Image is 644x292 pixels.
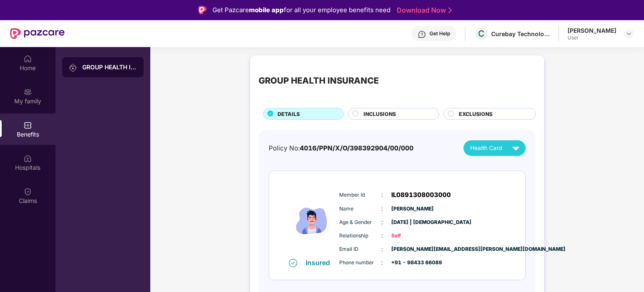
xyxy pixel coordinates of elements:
span: IL0891308003000 [391,190,451,200]
div: Get Help [429,30,450,37]
img: svg+xml;base64,PHN2ZyBpZD0iSG9zcGl0YWxzIiB4bWxucz0iaHR0cDovL3d3dy53My5vcmcvMjAwMC9zdmciIHdpZHRoPS... [24,154,32,163]
img: svg+xml;base64,PHN2ZyBpZD0iRHJvcGRvd24tMzJ4MzIiIHhtbG5zPSJodHRwOi8vd3d3LnczLm9yZy8yMDAwL3N2ZyIgd2... [626,30,632,37]
span: INCLUSIONS [364,110,396,118]
img: Logo [198,6,207,14]
strong: mobile app [249,6,284,14]
div: Policy No: [269,143,414,153]
span: : [381,245,383,254]
img: svg+xml;base64,PHN2ZyBpZD0iSGVscC0zMngzMiIgeG1sbnM9Imh0dHA6Ly93d3cudzMub3JnLzIwMDAvc3ZnIiB3aWR0aD... [418,30,426,39]
span: : [381,190,383,200]
img: svg+xml;base64,PHN2ZyBpZD0iQmVuZWZpdHMiIHhtbG5zPSJodHRwOi8vd3d3LnczLm9yZy8yMDAwL3N2ZyIgd2lkdGg9Ij... [24,121,32,129]
span: DETAILS [277,110,300,118]
span: Member Id [339,191,381,199]
button: Health Card [463,140,526,156]
span: Health Card [470,144,502,153]
span: Phone number [339,259,381,267]
span: +91 - 98433 66089 [391,259,433,267]
span: Self [391,232,433,240]
span: [PERSON_NAME] [391,205,433,213]
img: svg+xml;base64,PHN2ZyBpZD0iQ2xhaW0iIHhtbG5zPSJodHRwOi8vd3d3LnczLm9yZy8yMDAwL3N2ZyIgd2lkdGg9IjIwIi... [24,187,32,196]
span: Email ID [339,245,381,253]
img: icon [287,184,337,258]
a: Download Now [397,6,449,15]
span: Age & Gender [339,218,381,226]
div: Curebay Technologies pvt ltd [491,30,550,38]
span: Name [339,205,381,213]
img: svg+xml;base64,PHN2ZyB4bWxucz0iaHR0cDovL3d3dy53My5vcmcvMjAwMC9zdmciIHdpZHRoPSIxNiIgaGVpZ2h0PSIxNi... [289,259,297,267]
img: svg+xml;base64,PHN2ZyBpZD0iSG9tZSIgeG1sbnM9Imh0dHA6Ly93d3cudzMub3JnLzIwMDAvc3ZnIiB3aWR0aD0iMjAiIG... [24,55,32,63]
div: Insured [306,258,335,267]
div: GROUP HEALTH INSURANCE [259,74,379,87]
div: GROUP HEALTH INSURANCE [82,63,137,71]
span: [DATE] | [DEMOGRAPHIC_DATA] [391,218,433,226]
span: : [381,231,383,240]
span: C [478,29,484,39]
div: [PERSON_NAME] [568,26,616,34]
span: EXCLUSIONS [459,110,492,118]
img: svg+xml;base64,PHN2ZyB3aWR0aD0iMjAiIGhlaWdodD0iMjAiIHZpZXdCb3g9IjAgMCAyMCAyMCIgZmlsbD0ibm9uZSIgeG... [24,88,32,96]
img: Stroke [448,6,452,15]
img: New Pazcare Logo [10,28,65,39]
span: : [381,204,383,213]
img: svg+xml;base64,PHN2ZyB4bWxucz0iaHR0cDovL3d3dy53My5vcmcvMjAwMC9zdmciIHZpZXdCb3g9IjAgMCAyNCAyNCIgd2... [508,141,523,155]
span: : [381,218,383,227]
img: svg+xml;base64,PHN2ZyB3aWR0aD0iMjAiIGhlaWdodD0iMjAiIHZpZXdCb3g9IjAgMCAyMCAyMCIgZmlsbD0ibm9uZSIgeG... [69,63,77,72]
div: Get Pazcare for all your employee benefits need [212,5,390,15]
span: 4016/PPN/X/O/398392904/00/000 [300,144,414,152]
span: [PERSON_NAME][EMAIL_ADDRESS][PERSON_NAME][DOMAIN_NAME] [391,245,433,253]
span: Relationship [339,232,381,240]
div: User [568,34,616,41]
span: : [381,258,383,267]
